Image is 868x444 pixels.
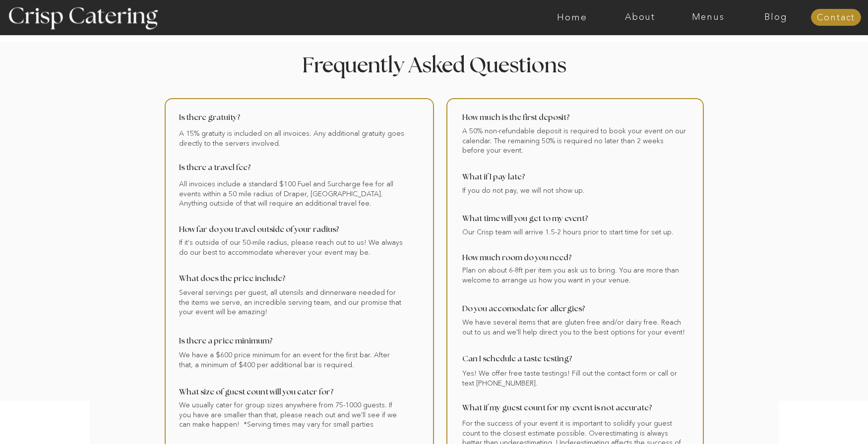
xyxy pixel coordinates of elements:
[606,12,674,22] a: About
[674,12,742,22] a: Menus
[253,55,615,81] h2: Frequently Asked Questions
[811,13,861,23] a: Contact
[769,394,868,444] iframe: podium webchat widget bubble
[742,12,810,22] a: Blog
[538,12,606,22] a: Home
[699,288,868,407] iframe: podium webchat widget prompt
